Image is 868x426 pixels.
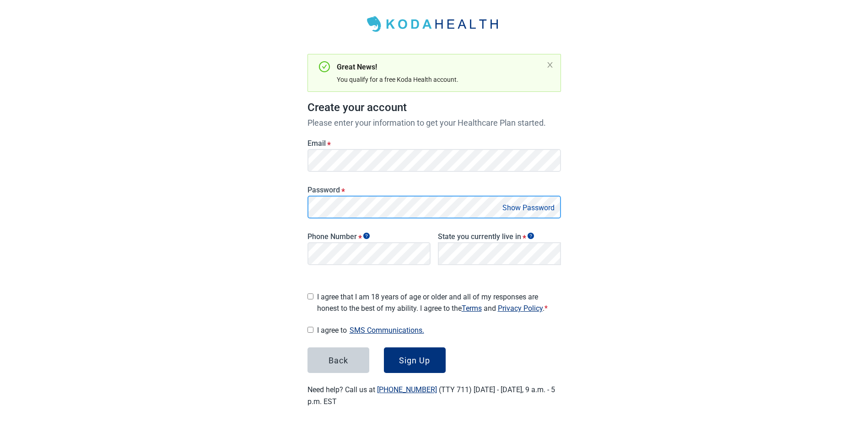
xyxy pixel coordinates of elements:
label: Need help? Call us at (TTY 711) [DATE] - [DATE], 9 a.m. - 5 p.m. EST [307,385,555,405]
label: Phone Number [307,232,431,241]
a: [PHONE_NUMBER] [377,385,437,394]
a: Read our Privacy Policy [498,304,543,313]
div: You qualify for a free Koda Health account. [337,75,543,85]
button: Show SMS communications details [347,324,427,336]
span: I agree that I am 18 years of age or older and all of my responses are honest to the best of my a... [317,291,561,314]
button: close [546,61,554,69]
a: Read our Terms of Service [462,304,482,313]
p: Please enter your information to get your Healthcare Plan started. [307,117,561,129]
span: check-circle [319,61,330,72]
div: Sign Up [399,356,430,365]
div: Back [329,356,348,365]
label: Password [307,186,561,194]
h1: Create your account [307,99,561,117]
strong: Great News! [337,63,377,71]
span: I agree to [317,324,561,336]
label: Email [307,139,561,148]
span: Show tooltip [363,233,370,239]
button: Show Password [500,202,557,214]
span: Show tooltip [528,233,534,239]
label: State you currently live in [438,232,561,241]
button: Sign Up [384,347,446,373]
button: Back [307,347,369,373]
img: Koda Health [361,13,507,36]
